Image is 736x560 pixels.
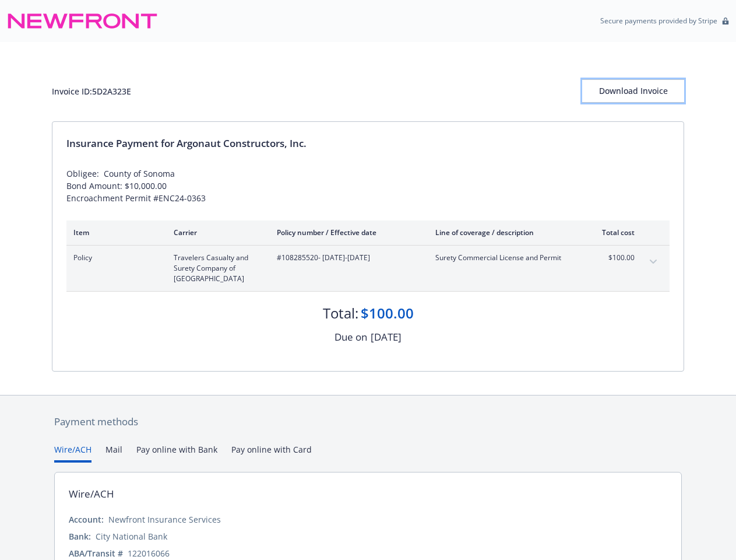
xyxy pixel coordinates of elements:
span: $100.00 [591,253,635,263]
div: Total cost [591,228,635,237]
span: Surety Commercial License and Permit [435,253,572,263]
div: Obligee: County of Sonoma Bond Amount: $10,000.00 Encroachment Permit #ENC24-0363 [66,167,670,204]
button: expand content [644,253,663,271]
div: PolicyTravelers Casualty and Surety Company of [GEOGRAPHIC_DATA]#108285520- [DATE]-[DATE]Surety C... [66,246,670,291]
div: 122016066 [128,547,170,559]
div: City National Bank [96,530,167,542]
button: Pay online with Bank [136,443,217,463]
span: #108285520 - [DATE]-[DATE] [277,253,417,263]
div: Newfront Insurance Services [108,513,221,526]
div: Item [73,228,155,237]
button: Wire/ACH [54,443,91,463]
div: Carrier [174,228,258,237]
span: Policy [73,253,155,263]
div: Insurance Payment for Argonaut Constructors, Inc. [66,136,670,151]
p: Secure payments provided by Stripe [600,16,717,26]
span: Travelers Casualty and Surety Company of [GEOGRAPHIC_DATA] [174,253,258,284]
div: [DATE] [371,330,402,345]
div: Due on [334,330,367,345]
button: Mail [105,443,122,463]
button: Pay online with Card [231,443,312,463]
button: Download Invoice [582,79,684,103]
div: Wire/ACH [69,487,114,502]
div: ABA/Transit # [69,547,123,559]
div: Invoice ID: 5D2A323E [52,85,131,97]
div: Bank: [69,530,91,542]
div: Line of coverage / description [435,228,572,237]
div: $100.00 [361,303,414,323]
div: Policy number / Effective date [277,228,417,237]
div: Total: [323,303,358,323]
div: Payment methods [54,414,682,429]
div: Account: [69,513,104,526]
div: Download Invoice [582,80,684,102]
